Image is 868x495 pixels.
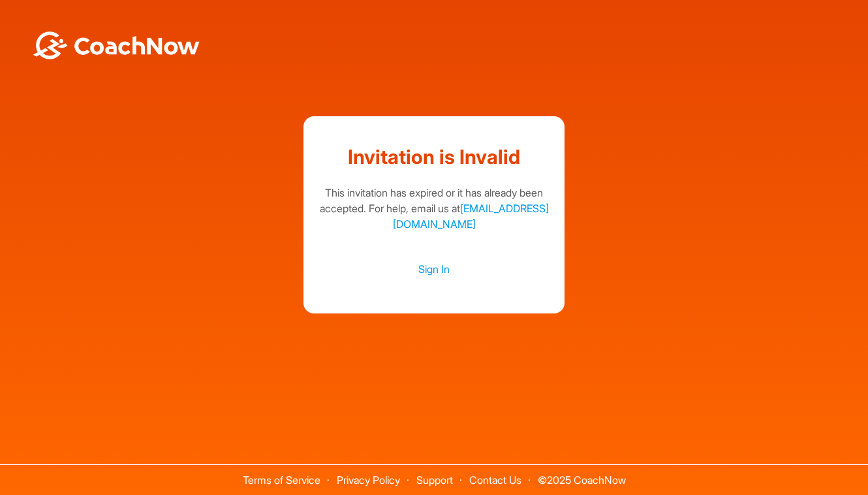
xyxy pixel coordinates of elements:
[337,473,400,487] a: Privacy Policy
[317,261,551,278] a: Sign In
[317,185,551,232] div: This invitation has expired or it has already been accepted. For help, email us at
[393,202,549,231] a: [EMAIL_ADDRESS][DOMAIN_NAME]
[317,142,551,172] h1: Invitation is Invalid
[416,473,453,487] a: Support
[31,31,201,59] img: BwLJSsUCoWCh5upNqxVrqldRgqLPVwmV24tXu5FoVAoFEpwwqQ3VIfuoInZCoVCoTD4vwADAC3ZFMkVEQFDAAAAAElFTkSuQmCC
[469,473,521,487] a: Contact Us
[531,465,632,485] span: © 2025 CoachNow
[243,473,320,487] a: Terms of Service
